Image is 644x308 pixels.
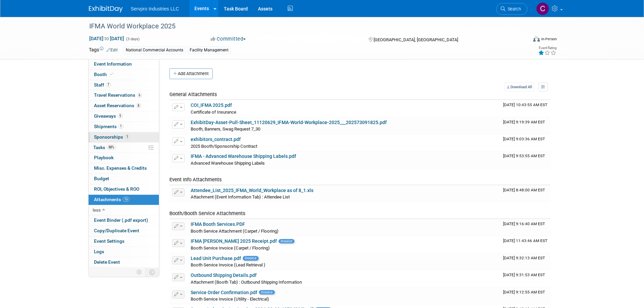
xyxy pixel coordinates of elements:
[500,100,550,117] td: Upload Timestamp
[89,80,159,90] a: Staff7
[124,47,185,54] div: National Commercial Accounts
[94,134,130,140] span: Sponsorships
[191,194,290,199] span: Attachment (Event Information Tab) : Attendee List
[503,188,545,192] span: Upload Timestamp
[191,256,241,261] a: Lead Unit Purchase.pdf
[243,256,259,260] span: Invoice
[106,82,111,87] span: 7
[191,297,269,302] span: Booth Service Invoice (Utility - Electrical)
[191,262,265,267] span: Booth Service Invoice (Lead Retrieval )
[169,176,222,183] span: Event Info Attachments
[500,134,550,151] td: Upload Timestamp
[94,228,139,233] span: Copy/Duplicate Event
[89,101,159,111] a: Asset Reservations8
[110,72,113,76] i: Booth reservation complete
[94,186,139,192] span: ROI, Objectives & ROO
[134,268,145,277] td: Personalize Event Tab Strip
[125,134,130,139] span: 1
[500,270,550,287] td: Upload Timestamp
[89,226,159,236] a: Copy/Duplicate Event
[93,145,116,150] span: Tasks
[89,143,159,153] a: Tasks88%
[191,290,257,295] a: Service Order Confirmation.pdf
[500,185,550,202] td: Upload Timestamp
[123,197,129,202] span: 16
[500,253,550,270] td: Upload Timestamp
[505,6,521,11] span: Search
[191,188,313,193] a: Attendee_List_2025_IFMA_World_Workplace as of 8_1.xls
[536,2,549,15] img: Chris Chassagneux
[137,93,142,98] span: 6
[89,122,159,132] a: Shipments1
[191,280,302,285] span: Attachment (Booth Tab) : Outbound Shipping Information
[89,174,159,184] a: Budget
[89,59,159,69] a: Event Information
[191,245,270,251] span: Booth Service Invoice (Carpet / Flooring)
[496,3,527,15] a: Search
[131,6,179,11] span: Servpro Industries LLC
[169,91,217,97] span: General Attachments
[503,290,545,294] span: Upload Timestamp
[191,110,236,115] span: Certificate of Insurance
[89,257,159,267] a: Delete Event
[533,36,540,42] img: Format-Inperson.png
[503,256,545,260] span: Upload Timestamp
[103,36,110,41] span: to
[94,238,124,244] span: Event Settings
[136,103,141,108] span: 8
[374,37,458,42] span: [GEOGRAPHIC_DATA], [GEOGRAPHIC_DATA]
[94,82,111,88] span: Staff
[208,35,248,43] button: Committed
[188,47,231,54] div: Facility Management
[259,290,275,294] span: Invoice
[125,37,140,41] span: (3 days)
[94,165,147,171] span: Misc. Expenses & Credits
[89,153,159,163] a: Playbook
[500,151,550,168] td: Upload Timestamp
[505,82,534,92] a: Download All
[191,221,245,227] a: IFMA Booth Services.PDF
[107,145,116,150] span: 88%
[503,137,545,141] span: Upload Timestamp
[500,236,550,253] td: Upload Timestamp
[89,35,124,42] span: [DATE] [DATE]
[94,176,109,181] span: Budget
[191,120,387,125] a: ExhibitDay-Asset-Pull-Sheet_11120629_IFMA-World-Workplace-2025___202573091825.pdf
[169,68,213,79] button: Add Attachment
[89,205,159,215] a: less
[89,236,159,246] a: Event Settings
[94,113,123,119] span: Giveaways
[487,35,557,45] div: Event Format
[191,144,257,149] span: 2025 Booth/Sponsorship Contract
[89,195,159,205] a: Attachments16
[94,72,115,77] span: Booth
[94,217,148,223] span: Event Binder (.pdf export)
[503,120,545,124] span: Upload Timestamp
[191,273,257,278] a: Outbound Shipping Details.pdf
[145,268,159,277] td: Toggle Event Tabs
[87,20,517,32] div: IFMA World Workplace 2025
[500,219,550,236] td: Upload Timestamp
[118,124,123,129] span: 1
[191,153,296,159] a: IFMA - Advanced Warehouse Shipping Labels.pdf
[503,153,545,158] span: Upload Timestamp
[89,163,159,173] a: Misc. Expenses & Credits
[89,215,159,226] a: Event Binder (.pdf export)
[89,111,159,121] a: Giveaways5
[503,102,547,107] span: Upload Timestamp
[191,229,279,234] span: Booth Service Attachment (Carpet / Flooring)
[503,221,545,226] span: Upload Timestamp
[94,197,129,202] span: Attachments
[94,155,114,160] span: Playbook
[500,117,550,134] td: Upload Timestamp
[169,210,245,216] span: Booth/Booth Service Attachments
[89,247,159,257] a: Logs
[89,6,123,13] img: ExhibitDay
[94,259,120,265] span: Delete Event
[191,137,241,142] a: exhibitors_contract.pdf
[279,239,294,243] span: Invoice
[94,103,141,108] span: Asset Reservations
[538,46,556,50] div: Event Rating
[89,90,159,100] a: Travel Reservations6
[191,161,265,166] span: Advanced Warehouse Shipping Labels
